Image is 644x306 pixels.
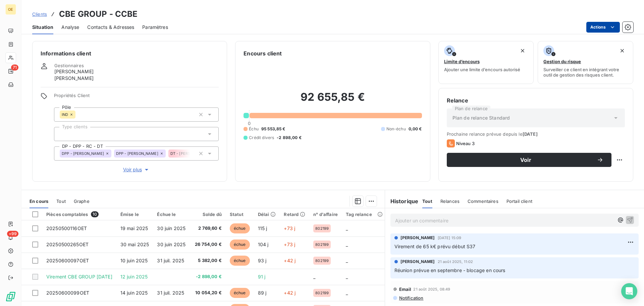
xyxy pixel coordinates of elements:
span: DT - [PERSON_NAME] [170,151,210,156]
span: +42 j [284,258,296,263]
span: Gestionnaires [54,63,84,68]
div: Statut [230,212,250,217]
span: Limite d’encours [444,59,480,64]
span: Portail client [506,199,532,204]
span: Tout [422,199,432,204]
span: 802199 [315,259,329,263]
button: Voir [447,153,611,167]
span: 30 mai 2025 [120,242,149,247]
span: _ [346,258,348,263]
span: 802199 [315,291,329,295]
span: Ajouter une limite d’encours autorisé [444,67,520,72]
span: Situation [32,24,53,31]
span: Propriétés Client [54,93,219,102]
img: Logo LeanPay [5,291,16,302]
span: Virement CBE GROUP [DATE] [46,274,112,279]
div: Solde dû [195,212,222,217]
span: 12 juin 2025 [120,274,148,279]
span: 93 j [258,258,267,263]
span: 95 553,85 € [261,126,285,132]
span: +42 j [284,290,296,296]
span: Clients [32,11,47,17]
input: Ajouter une valeur [75,112,81,118]
span: [DATE] [523,131,538,137]
span: _ [346,225,348,231]
span: Analyse [61,24,79,31]
h3: CBE GROUP - CCBE [59,8,138,20]
h6: Informations client [41,49,219,57]
span: 31 juil. 2025 [157,290,184,296]
span: 21 août 2025, 11:02 [438,260,473,264]
span: 0 [248,121,251,126]
div: Tag relance [346,212,380,217]
button: Limite d’encoursAjouter une limite d’encours autorisé [438,41,534,84]
span: Prochaine relance prévue depuis le [447,131,625,137]
span: Réunion prévue en septembre - blocage en cours [394,267,505,273]
span: Relances [440,199,460,204]
span: [PERSON_NAME] [400,235,435,241]
span: 115 j [258,225,267,231]
span: Commentaires [468,199,498,204]
span: 89 j [258,290,267,296]
span: _ [346,242,348,247]
span: +73 j [284,242,295,247]
span: Paramètres [142,24,168,31]
div: Émise le [120,212,149,217]
span: En cours [30,199,48,204]
span: _ [313,274,315,279]
span: 10 [91,211,99,217]
span: Échu [249,126,259,132]
span: [PERSON_NAME] [54,68,94,75]
div: Retard [284,212,305,217]
h2: 92 655,85 € [244,90,422,111]
span: Surveiller ce client en intégrant votre outil de gestion des risques client. [543,67,628,78]
span: Virement de 65 k€ prévu début S37 [394,244,476,249]
span: Tout [56,199,66,204]
span: Email [399,287,412,292]
span: 20250500116OET [46,225,87,231]
button: Voir plus [54,166,219,173]
h6: Historique [385,197,419,205]
span: -2 898,00 € [195,273,222,280]
span: 2 769,60 € [195,225,222,232]
span: 20250600099OET [46,290,89,296]
button: Actions [586,22,620,33]
h6: Encours client [244,49,282,57]
span: 26 754,00 € [195,241,222,248]
span: DPP - [PERSON_NAME] [116,151,158,156]
span: 10 054,20 € [195,290,222,296]
span: _ [346,290,348,296]
span: 19 mai 2025 [120,225,148,231]
span: Non-échu [386,126,406,132]
span: [PERSON_NAME] [54,75,94,82]
span: 802199 [315,243,329,247]
span: Voir plus [123,166,150,173]
span: 91 j [258,274,266,279]
span: Contacts & Adresses [87,24,134,31]
span: +73 j [284,225,295,231]
span: échue [230,239,250,250]
button: Gestion du risqueSurveiller ce client en intégrant votre outil de gestion des risques client. [538,41,633,84]
div: Délai [258,212,276,217]
span: Gestion du risque [543,59,581,64]
span: +99 [7,231,18,237]
span: 0,00 € [409,126,422,132]
span: 10 juin 2025 [120,258,148,263]
span: Graphe [74,199,90,204]
span: 104 j [258,242,269,247]
span: Crédit divers [249,135,274,141]
div: Pièces comptables [46,211,112,217]
input: Ajouter une valeur [190,150,196,157]
span: 30 juin 2025 [157,242,185,247]
span: 21 août 2025, 08:49 [413,287,450,291]
span: 20250600097OET [46,258,89,263]
span: _ [346,274,348,279]
span: 31 juil. 2025 [157,258,184,263]
span: DPP - [PERSON_NAME] [62,151,104,156]
span: Notification [398,295,424,301]
a: Clients [32,11,47,17]
span: Voir [455,157,597,163]
h6: Relance [447,96,625,104]
span: Plan de relance Standard [452,115,510,121]
div: Open Intercom Messenger [621,283,637,299]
